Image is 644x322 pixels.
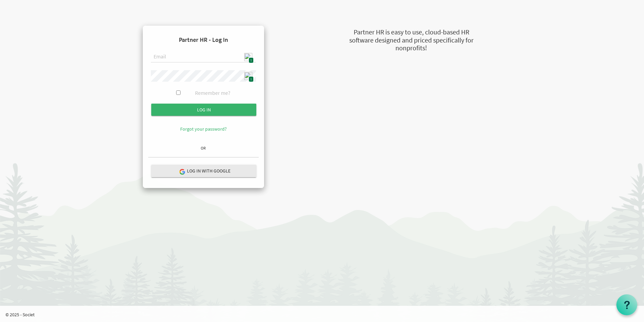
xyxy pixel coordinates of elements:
span: 1 [249,57,254,63]
p: © 2025 - Societ [5,311,644,318]
input: Log in [151,104,256,116]
span: 1 [249,76,254,82]
div: Partner HR is easy to use, cloud-based HR [315,27,507,37]
div: nonprofits! [315,43,507,53]
img: google-logo.png [179,168,185,175]
h4: Partner HR - Log In [148,31,259,49]
div: software designed and priced specifically for [315,35,507,45]
button: Log in with Google [151,165,256,177]
input: Email [151,51,256,63]
h6: OR [148,146,259,150]
img: npw-badge-icon.svg [244,72,252,80]
a: Forgot your password? [180,126,227,132]
label: Remember me? [195,89,230,97]
img: npw-badge-icon.svg [244,53,252,61]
